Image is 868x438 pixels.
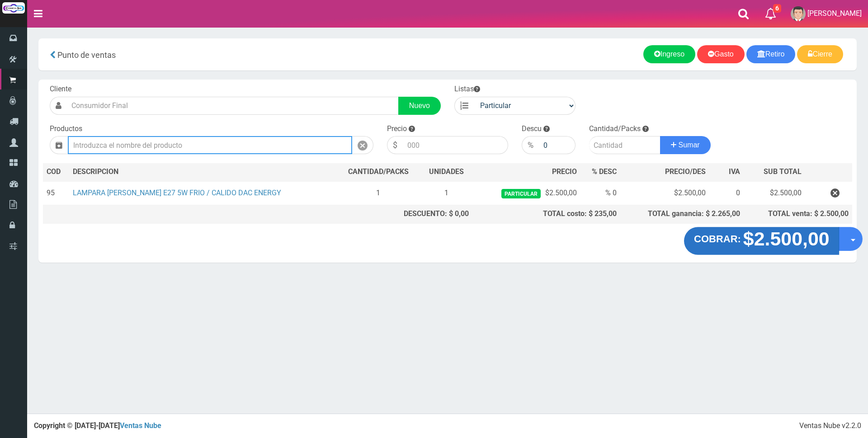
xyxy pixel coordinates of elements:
[340,209,469,219] div: DESCUENTO: $ 0,00
[2,2,25,14] img: Logo grande
[501,189,541,198] span: Particular
[679,141,700,149] span: Sumar
[729,167,740,176] span: IVA
[539,136,576,154] input: 000
[43,181,69,205] td: 95
[592,167,617,176] span: % DESC
[684,227,840,255] button: COBRAR: $2.500,00
[454,84,480,94] label: Listas
[807,9,862,18] span: [PERSON_NAME]
[120,421,161,430] a: Ventas Nube
[643,45,695,63] a: Ingreso
[43,163,69,181] th: COD
[73,188,281,197] a: LAMPARA [PERSON_NAME] E27 5W FRIO / CALIDO DAC ENERGY
[589,124,641,134] label: Cantidad/Packs
[420,163,472,181] th: UNIDADES
[580,181,620,205] td: % 0
[472,181,580,205] td: $2.500,00
[403,136,508,154] input: 000
[620,181,709,205] td: $2.500,00
[744,181,805,205] td: $2.500,00
[50,84,71,94] label: Cliente
[764,167,802,177] span: SUB TOTAL
[624,209,740,219] div: TOTAL ganancia: $ 2.265,00
[799,421,861,431] div: Ventas Nube v2.2.0
[336,181,420,205] td: 1
[50,124,82,134] label: Productos
[552,167,577,177] span: PRECIO
[694,234,741,245] strong: COBRAR:
[67,97,399,115] input: Consumidor Final
[660,136,711,154] button: Sumar
[797,45,843,63] a: Cierre
[697,45,745,63] a: Gasto
[68,136,352,154] input: Introduzca el nombre del producto
[57,50,116,60] span: Punto de ventas
[522,136,539,154] div: %
[86,167,118,176] span: CRIPCION
[387,124,407,134] label: Precio
[746,45,796,63] a: Retiro
[743,228,829,250] strong: $2.500,00
[420,181,472,205] td: 1
[791,6,806,21] img: User Image
[336,163,420,181] th: CANTIDAD/PACKS
[709,181,744,205] td: 0
[387,136,403,154] div: $
[522,124,542,134] label: Descu
[773,4,781,13] span: 6
[34,421,161,430] strong: Copyright © [DATE]-[DATE]
[69,163,336,181] th: DES
[747,209,849,219] div: TOTAL venta: $ 2.500,00
[398,97,441,115] a: Nuevo
[476,209,617,219] div: TOTAL costo: $ 235,00
[665,167,706,176] span: PRECIO/DES
[589,136,660,154] input: Cantidad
